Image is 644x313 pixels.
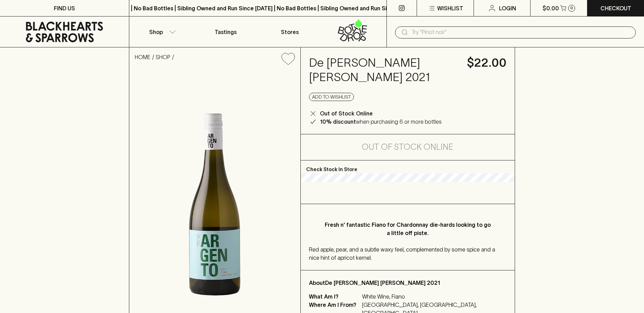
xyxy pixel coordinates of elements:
p: Out of Stock Online [320,109,373,118]
p: Stores [281,28,299,36]
a: SHOP [156,54,170,60]
a: Stores [258,16,322,47]
h4: $22.00 [467,56,506,70]
p: Fresh n' fantastic Fiano for Chardonnay die-hards looking to go a little off piste. [323,221,493,237]
button: Shop [129,16,194,47]
button: Add to wishlist [309,93,354,101]
p: $0.00 [542,4,559,12]
p: 0 [570,6,573,10]
h5: Out of Stock Online [362,142,453,153]
p: What Am I? [309,292,360,301]
input: Try "Pinot noir" [412,27,630,38]
a: HOME [135,54,151,60]
span: Red apple, pear, and a subtle waxy feel, complemented by some spice and a nice hint of apricot ke... [309,246,495,261]
p: Check Stock In Store [301,160,515,174]
p: Shop [149,28,163,36]
p: About De [PERSON_NAME] [PERSON_NAME] 2021 [309,279,507,287]
b: 10% discount [320,119,356,125]
p: White Wine, Fiano [362,292,499,301]
button: Add to wishlist [279,50,298,68]
h4: De [PERSON_NAME] [PERSON_NAME] 2021 [309,56,459,85]
p: when purchasing 6 or more bottles [320,118,442,126]
p: FIND US [54,4,75,12]
p: Tastings [215,28,237,36]
p: Login [499,4,516,12]
p: Wishlist [437,4,463,12]
p: Checkout [600,4,631,12]
a: Tastings [193,16,258,47]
